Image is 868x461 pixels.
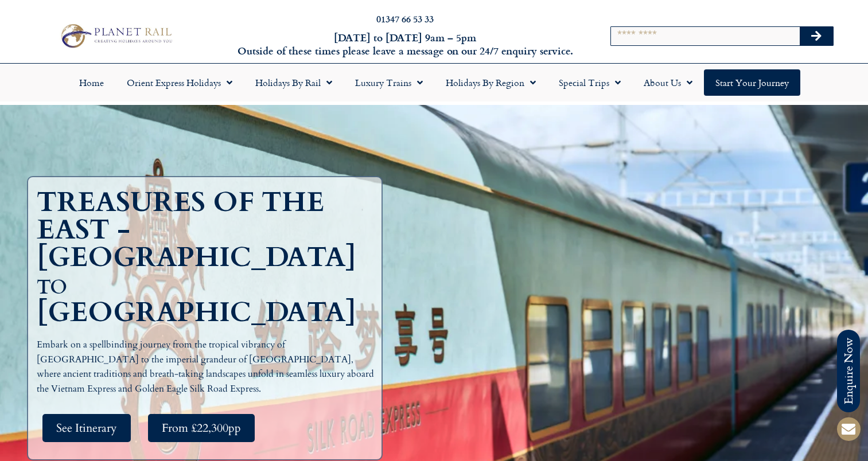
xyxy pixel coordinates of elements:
a: Start your Journey [704,69,800,96]
h6: [DATE] to [DATE] 9am – 5pm Outside of these times please leave a message on our 24/7 enquiry serv... [234,31,575,58]
a: Home [68,69,115,96]
img: Planet Rail Train Holidays Logo [56,21,175,50]
p: Embark on a spellbinding journey from the tropical vibrancy of [GEOGRAPHIC_DATA] to the imperial ... [37,338,379,396]
a: Orient Express Holidays [115,69,244,96]
a: Luxury Trains [344,69,434,96]
button: Search [800,27,833,45]
a: Special Trips [547,69,632,96]
a: See Itinerary [42,414,131,442]
a: About Us [632,69,704,96]
nav: Menu [6,69,862,96]
span: See Itinerary [56,421,117,435]
a: From £22,300pp [148,414,255,442]
a: Holidays by Region [434,69,547,96]
span: From £22,300pp [162,421,241,435]
a: 01347 66 53 33 [376,12,434,25]
a: Holidays by Rail [244,69,344,96]
h1: TREASURES OF THE EAST - [GEOGRAPHIC_DATA] to [GEOGRAPHIC_DATA] [37,189,379,326]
